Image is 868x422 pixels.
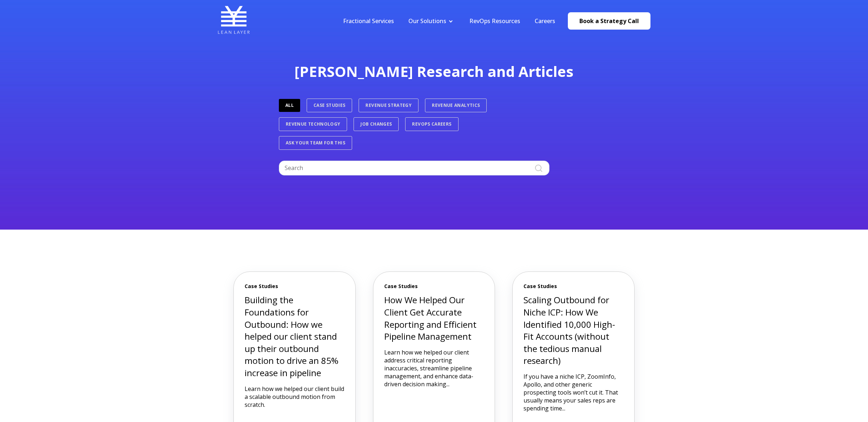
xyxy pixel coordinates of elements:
div: Navigation Menu [336,17,562,25]
a: Revenue Strategy [359,99,418,112]
p: Learn how we helped our client build a scalable outbound motion from scratch. [245,385,345,409]
input: Search [279,161,549,175]
span: Case Studies [384,283,484,290]
a: Fractional Services [343,17,394,25]
span: Case Studies [245,283,345,290]
span: Case Studies [523,283,623,290]
a: Job Changes [354,117,399,131]
a: Case Studies [307,99,352,112]
a: ALL [279,99,300,112]
a: Building the Foundations for Outbound: How we helped our client stand up their outbound motion to... [245,294,338,379]
a: Ask Your Team For This [279,136,352,150]
a: RevOps Careers [405,117,458,131]
a: Revenue Technology [279,117,347,131]
a: Our Solutions [408,17,446,25]
p: If you have a niche ICP, ZoomInfo, Apollo, and other generic prospecting tools won’t cut it. That... [523,373,623,412]
a: Revenue Analytics [425,99,487,112]
a: How We Helped Our Client Get Accurate Reporting and Efficient Pipeline Management [384,294,477,342]
span: [PERSON_NAME] Research and Articles [294,61,574,81]
a: RevOps Resources [469,17,520,25]
a: Book a Strategy Call [568,12,650,30]
a: Careers [535,17,555,25]
p: Learn how we helped our client address critical reporting inaccuracies, streamline pipeline manag... [384,348,484,388]
a: Scaling Outbound for Niche ICP: How We Identified 10,000 High-Fit Accounts (without the tedious m... [523,294,615,366]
